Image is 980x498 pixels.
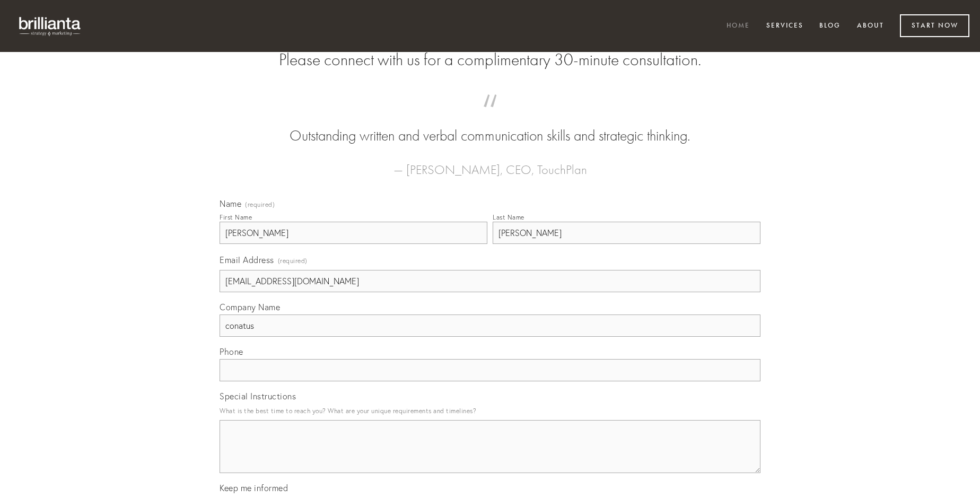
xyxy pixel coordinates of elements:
[11,11,90,41] img: brillianta - research, strategy, marketing
[220,483,288,493] span: Keep me informed
[850,18,891,35] a: About
[220,213,252,221] div: First Name
[720,18,757,35] a: Home
[759,18,810,35] a: Services
[278,254,308,268] span: (required)
[900,14,969,37] a: Start Now
[493,213,524,221] div: Last Name
[220,50,760,70] h2: Please connect with us for a complimentary 30-minute consultation.
[237,146,743,180] figcaption: — [PERSON_NAME], CEO, TouchPlan
[812,18,847,35] a: Blog
[220,302,280,312] span: Company Name
[237,105,743,126] span: “
[220,198,241,209] span: Name
[237,105,743,146] blockquote: Outstanding written and verbal communication skills and strategic thinking.
[220,391,296,401] span: Special Instructions
[220,255,274,265] span: Email Address
[245,202,275,208] span: (required)
[220,404,760,418] p: What is the best time to reach you? What are your unique requirements and timelines?
[220,346,243,357] span: Phone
